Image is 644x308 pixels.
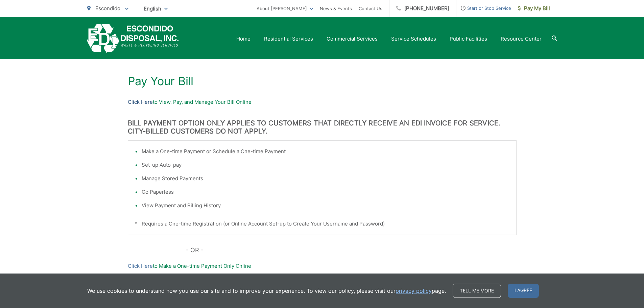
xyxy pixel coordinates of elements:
a: Contact Us [359,4,382,13]
a: Click Here [128,98,153,106]
li: Set-up Auto-pay [142,161,509,169]
p: We use cookies to understand how you use our site and to improve your experience. To view our pol... [87,287,446,295]
a: privacy policy [396,287,432,295]
h3: BILL PAYMENT OPTION ONLY APPLIES TO CUSTOMERS THAT DIRECTLY RECEIVE AN EDI INVOICE FOR SERVICE. C... [128,119,517,135]
li: View Payment and Billing History [142,202,509,210]
a: About [PERSON_NAME] [257,4,313,13]
p: to View, Pay, and Manage Your Bill Online [128,98,517,106]
span: Escondido [95,5,120,11]
a: Resource Center [501,35,542,43]
a: Commercial Services [327,35,378,43]
a: Public Facilities [450,35,487,43]
a: Residential Services [264,35,313,43]
p: * Requires a One-time Registration (or Online Account Set-up to Create Your Username and Password) [135,220,509,228]
a: Tell me more [453,284,501,298]
li: Go Paperless [142,188,509,196]
p: - OR - [186,245,517,255]
a: EDCD logo. Return to the homepage. [87,24,179,54]
span: English [139,3,173,15]
span: Pay My Bill [518,4,550,13]
li: Manage Stored Payments [142,174,509,183]
li: Make a One-time Payment or Schedule a One-time Payment [142,147,509,156]
a: Home [236,35,251,43]
h1: Pay Your Bill [128,74,517,88]
span: I agree [508,284,539,298]
a: Click Here [128,262,153,270]
a: News & Events [320,4,352,13]
a: Service Schedules [391,35,436,43]
p: to Make a One-time Payment Only Online [128,262,517,270]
